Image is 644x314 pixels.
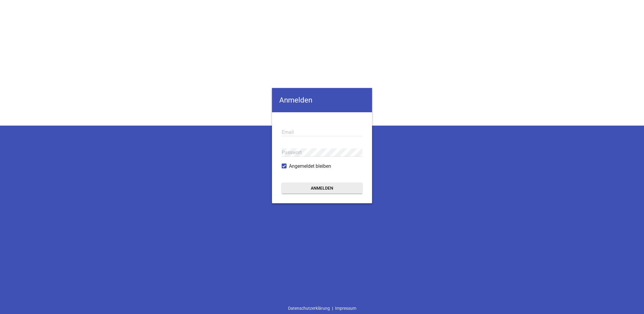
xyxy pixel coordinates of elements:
a: Datenschutzerklärung [286,302,332,314]
div: | [286,302,358,314]
span: Angemeldet bleiben [289,163,331,170]
a: Impressum [333,302,358,314]
button: Anmelden [282,183,362,194]
h4: Anmelden [272,88,372,112]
